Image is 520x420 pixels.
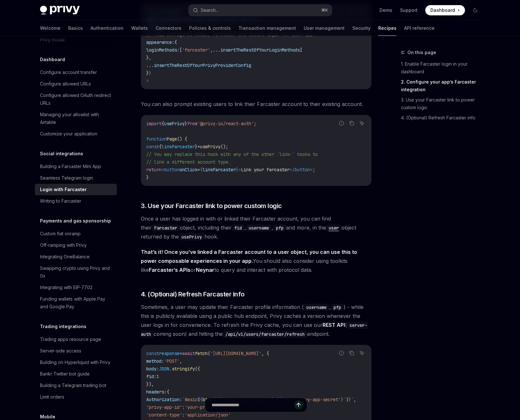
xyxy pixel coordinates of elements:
[35,184,117,195] a: Login with Farcaster
[35,109,117,128] a: Managing your allowlist with Airtable
[40,393,64,401] div: Limit orders
[146,70,149,76] span: }
[187,121,197,126] span: from
[169,366,172,372] span: .
[35,239,117,251] a: Off-ramping with Privy
[146,381,154,387] span: }),
[401,95,485,113] a: 3. Use your Farcaster link to power custom logic
[182,47,210,53] span: 'farcaster'
[164,121,185,126] span: usePrivy
[180,47,182,53] span: [
[331,304,344,311] code: pfp
[146,151,318,157] span: // You may replace this hook with any of the other `link-` hooks to
[35,228,117,239] a: Custom fiat onramp
[273,224,286,231] code: pfp
[141,214,372,241] span: Once a user has logged in with or linked their Farcaster account, you can find their object, incl...
[470,5,480,15] button: Toggle dark mode
[40,335,101,343] div: Trading apps resource page
[300,47,302,53] span: ]
[40,347,81,355] div: Server-side access
[321,8,328,13] span: ⌘ K
[378,20,396,36] a: Recipes
[195,144,197,149] span: }
[35,391,117,403] a: Limit orders
[172,366,195,372] span: stringify
[146,144,159,149] span: const
[40,382,106,389] div: Building a Telegram trading bot
[185,121,187,126] span: }
[35,345,117,357] a: Server-side access
[146,358,164,364] span: method:
[40,130,97,138] div: Customize your application
[149,267,190,273] a: Farcaster’s APIs
[195,351,208,356] span: fetch
[40,264,113,280] div: Swapping crypto using Privy and 0x
[323,322,345,328] a: REST API
[326,224,341,231] code: user
[358,349,366,357] button: Ask AI
[232,224,244,231] code: fid
[208,351,210,356] span: (
[35,128,117,140] a: Customize your application
[238,20,296,36] a: Transaction management
[380,7,392,13] a: Demo
[156,20,181,36] a: Connectors
[304,304,329,311] code: username
[238,167,241,173] span: >
[180,167,197,173] span: onClick
[35,262,117,282] a: Swapping crypto using Privy and 0x
[40,80,91,88] div: Configure allowed URLs
[162,144,195,149] span: linkFarcaster
[180,358,182,364] span: ,
[146,62,154,68] span: ...
[210,47,213,53] span: ,
[195,366,200,372] span: ({
[223,331,307,338] code: /api/v1/users/farcaster/refresh
[146,174,149,180] span: }
[141,247,372,274] span: You should also consider using toolkits like or to query and interact with protocol data.
[35,380,117,391] a: Building a Telegram trading bot
[430,7,455,13] span: Dashboard
[40,284,92,291] div: Integrating with EIP-7702
[146,39,174,45] span: appearance:
[35,172,117,184] a: Seamless Telegram login
[146,47,180,53] span: loginMethods:
[404,20,435,36] a: API reference
[40,197,81,205] div: Writing to Farcaster
[200,144,220,149] span: usePrivy
[40,370,90,378] div: Bankr Twitter bot guide
[141,249,357,264] strong: That’s it! Once you’ve linked a Farcaster account to a user object, you can use this to power com...
[310,167,313,173] span: >
[40,6,80,15] img: dark logo
[164,358,180,364] span: 'POST'
[146,78,149,84] span: >
[254,121,256,126] span: ;
[40,186,87,193] div: Login with Farcaster
[290,167,295,173] span: </
[294,400,303,409] button: Send message
[91,20,124,36] a: Authentication
[35,161,117,172] a: Building a Farcaster Mini App
[68,20,83,36] a: Basics
[40,241,87,249] div: Off-ramping with Privy
[174,39,177,45] span: {
[197,167,200,173] span: =
[141,290,244,299] span: 4. (Optional) Refresh Farcaster info
[146,55,151,61] span: },
[177,136,187,142] span: () {
[40,92,113,107] div: Configure allowed OAuth redirect URLs
[246,224,272,231] code: username
[40,56,65,63] h5: Dashboard
[197,121,254,126] span: '@privy-io/react-auth'
[40,359,110,366] div: Building on Hyperliquid with Privy
[146,374,156,379] span: fid:
[337,349,346,357] button: Report incorrect code
[201,6,219,14] div: Search...
[146,159,231,165] span: // link a different account type.
[401,113,485,123] a: 4. (Optional) Refresh Farcaster info
[146,389,167,395] span: headers:
[146,366,159,372] span: body:
[352,20,371,36] a: Security
[162,167,164,173] span: <
[159,144,162,149] span: {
